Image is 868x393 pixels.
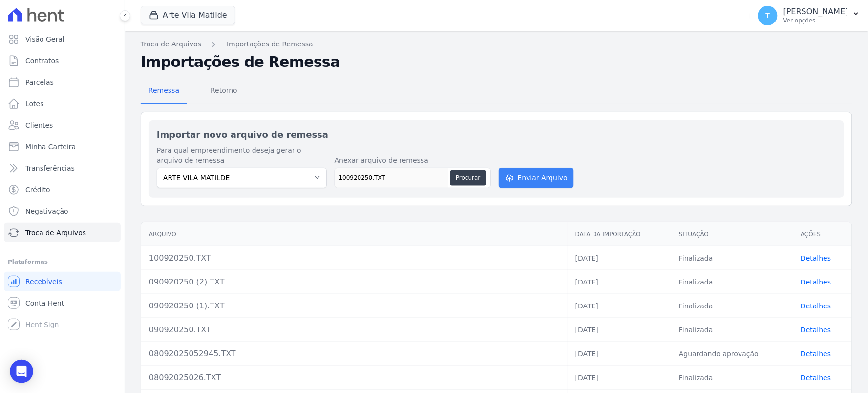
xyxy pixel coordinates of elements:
[149,324,560,336] div: 090920250.TXT
[801,302,831,310] a: Detalhes
[4,201,121,221] a: Negativação
[766,12,770,19] span: T
[4,272,121,291] a: Recebíveis
[801,254,831,262] a: Detalhes
[25,77,54,87] span: Parcelas
[568,246,671,270] td: [DATE]
[4,293,121,313] a: Conta Hent
[671,222,793,246] th: Situação
[149,348,560,360] div: 08092025052945.TXT
[4,115,121,135] a: Clientes
[4,137,121,156] a: Minha Carteira
[25,206,68,216] span: Negativação
[568,222,671,246] th: Data da Importação
[499,168,574,188] button: Enviar Arquivo
[157,145,327,166] label: Para qual empreendimento deseja gerar o arquivo de remessa
[205,81,243,100] span: Retorno
[750,2,868,29] button: T [PERSON_NAME] Ver opções
[671,270,793,294] td: Finalizada
[10,360,33,383] div: Open Intercom Messenger
[149,276,560,288] div: 090920250 (2).TXT
[25,34,64,44] span: Visão Geral
[227,39,313,49] a: Importações de Remessa
[783,17,848,24] p: Ver opções
[157,128,836,141] h2: Importar novo arquivo de remessa
[149,252,560,264] div: 100920250.TXT
[4,180,121,199] a: Crédito
[568,366,671,390] td: [DATE]
[4,72,121,92] a: Parcelas
[25,298,64,308] span: Conta Hent
[4,158,121,178] a: Transferências
[4,223,121,242] a: Troca de Arquivos
[203,79,245,104] a: Retorno
[335,155,491,166] label: Anexar arquivo de remessa
[568,342,671,366] td: [DATE]
[149,300,560,312] div: 090920250 (1).TXT
[801,374,831,382] a: Detalhes
[25,56,59,65] span: Contratos
[25,120,53,130] span: Clientes
[141,39,201,49] a: Troca de Arquivos
[4,29,121,49] a: Visão Geral
[671,294,793,318] td: Finalizada
[671,366,793,390] td: Finalizada
[568,318,671,342] td: [DATE]
[25,228,86,238] span: Troca de Arquivos
[141,39,852,49] nav: Breadcrumb
[4,51,121,70] a: Contratos
[143,81,185,100] span: Remessa
[25,142,76,152] span: Minha Carteira
[141,79,245,104] nav: Tab selector
[450,170,486,186] button: Procurar
[25,185,50,195] span: Crédito
[25,99,44,109] span: Lotes
[8,256,117,268] div: Plataformas
[141,79,187,104] a: Remessa
[793,222,852,246] th: Ações
[141,222,568,246] th: Arquivo
[4,94,121,113] a: Lotes
[141,6,235,24] button: Arte Vila Matilde
[671,318,793,342] td: Finalizada
[671,246,793,270] td: Finalizada
[25,163,75,173] span: Transferências
[801,278,831,286] a: Detalhes
[149,372,560,384] div: 08092025026.TXT
[671,342,793,366] td: Aguardando aprovação
[783,7,848,17] p: [PERSON_NAME]
[801,326,831,334] a: Detalhes
[141,53,852,71] h2: Importações de Remessa
[801,350,831,358] a: Detalhes
[25,277,62,286] span: Recebíveis
[568,270,671,294] td: [DATE]
[568,294,671,318] td: [DATE]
